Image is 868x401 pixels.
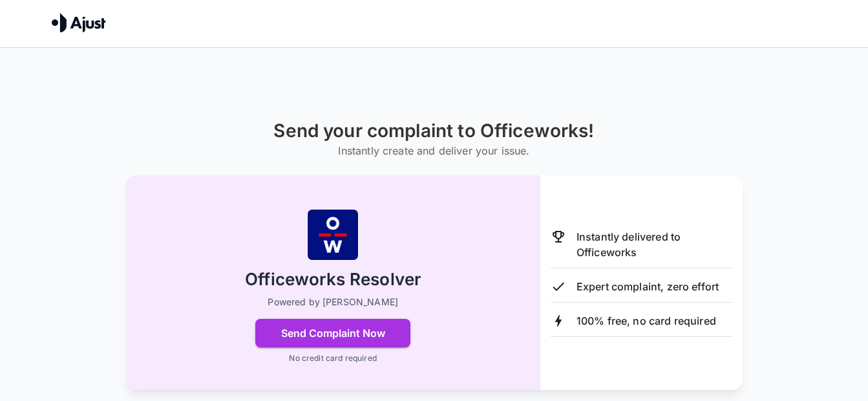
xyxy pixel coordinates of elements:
img: Officeworks [307,209,359,261]
h2: Officeworks Resolver [245,268,421,291]
p: No credit card required [289,352,376,364]
p: Powered by [PERSON_NAME] [268,296,398,309]
button: Send Complaint Now [255,319,410,347]
h1: Send your complaint to Officeworks! [273,120,594,142]
p: 100% free, no card required [577,313,716,329]
p: Expert complaint, zero effort [577,279,719,294]
img: Ajust [52,13,106,32]
p: Instantly delivered to Officeworks [577,229,732,260]
h6: Instantly create and deliver your issue. [273,142,594,160]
